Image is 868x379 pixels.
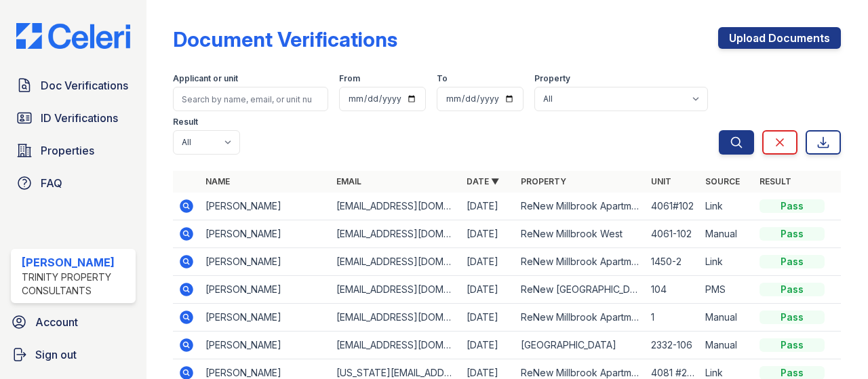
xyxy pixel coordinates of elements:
[651,176,671,186] a: Unit
[200,220,330,248] td: [PERSON_NAME]
[41,142,94,159] span: Properties
[467,176,499,186] a: Date ▼
[5,341,141,368] a: Sign out
[461,193,515,220] td: [DATE]
[173,73,238,84] label: Applicant or unit
[205,176,230,186] a: Name
[5,23,141,49] img: CE_Logo_Blue-a8612792a0a2168367f1c8372b55b34899dd931a85d93a1a3d3e32e68fde9ad4.png
[200,304,330,332] td: [PERSON_NAME]
[11,137,136,164] a: Properties
[200,276,330,304] td: [PERSON_NAME]
[336,176,361,186] a: Email
[521,176,566,186] a: Property
[759,199,825,213] div: Pass
[700,248,754,276] td: Link
[331,193,461,220] td: [EMAIL_ADDRESS][DOMAIN_NAME]
[515,276,646,304] td: ReNew [GEOGRAPHIC_DATA]
[646,248,700,276] td: 1450-2
[515,304,646,332] td: ReNew Millbrook Apartment Collection
[22,254,130,271] div: [PERSON_NAME]
[646,276,700,304] td: 104
[331,248,461,276] td: [EMAIL_ADDRESS][DOMAIN_NAME]
[11,104,136,132] a: ID Verifications
[461,304,515,332] td: [DATE]
[461,220,515,248] td: [DATE]
[515,332,646,359] td: [GEOGRAPHIC_DATA]
[515,220,646,248] td: ReNew Millbrook West
[11,72,136,99] a: Doc Verifications
[534,73,570,84] label: Property
[331,332,461,359] td: [EMAIL_ADDRESS][DOMAIN_NAME]
[700,220,754,248] td: Manual
[759,176,791,186] a: Result
[515,248,646,276] td: ReNew Millbrook Apartment Collection
[759,283,825,296] div: Pass
[646,193,700,220] td: 4061#102
[339,73,360,84] label: From
[700,276,754,304] td: PMS
[35,314,78,330] span: Account
[35,346,77,363] span: Sign out
[437,73,448,84] label: To
[41,110,118,126] span: ID Verifications
[11,169,136,197] a: FAQ
[5,308,141,336] a: Account
[759,255,825,268] div: Pass
[173,117,198,127] label: Result
[700,193,754,220] td: Link
[331,304,461,332] td: [EMAIL_ADDRESS][DOMAIN_NAME]
[759,311,825,324] div: Pass
[22,271,130,298] div: Trinity Property Consultants
[331,276,461,304] td: [EMAIL_ADDRESS][DOMAIN_NAME]
[461,276,515,304] td: [DATE]
[173,87,328,111] input: Search by name, email, or unit number
[759,338,825,352] div: Pass
[515,193,646,220] td: ReNew Millbrook Apartment Collection
[200,193,330,220] td: [PERSON_NAME]
[646,304,700,332] td: 1
[173,27,397,52] div: Document Verifications
[41,77,128,94] span: Doc Verifications
[41,175,62,191] span: FAQ
[331,220,461,248] td: [EMAIL_ADDRESS][DOMAIN_NAME]
[200,248,330,276] td: [PERSON_NAME]
[759,227,825,241] div: Pass
[461,332,515,359] td: [DATE]
[700,332,754,359] td: Manual
[200,332,330,359] td: [PERSON_NAME]
[700,304,754,332] td: Manual
[705,176,740,186] a: Source
[646,220,700,248] td: 4061-102
[646,332,700,359] td: 2332-106
[718,27,841,49] a: Upload Documents
[461,248,515,276] td: [DATE]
